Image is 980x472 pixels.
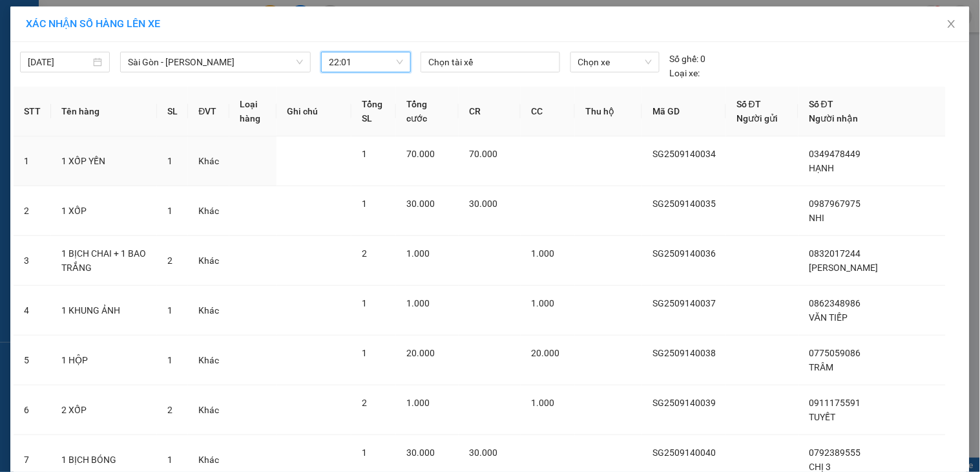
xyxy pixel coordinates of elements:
span: 0832017244 [809,248,860,259]
span: TUYẾT [809,412,835,422]
span: SG2509140036 [652,248,716,259]
input: 14/09/2025 [28,55,90,69]
span: TRÂM [809,362,833,372]
span: 70.000 [406,149,435,159]
p: VP [GEOGRAPHIC_DATA]: [5,47,189,78]
td: 2 [14,186,51,236]
span: 1.000 [531,298,554,308]
span: 1 [362,348,367,358]
td: Khác [188,136,229,186]
span: SG2509140040 [652,447,716,458]
span: SG2509140037 [652,298,716,308]
span: 30.000 [469,447,497,458]
th: Loại hàng [229,87,276,136]
span: 1 [167,355,172,365]
span: Sài Gòn - Phan Rang [128,52,303,72]
strong: 342 [PERSON_NAME], P1, Q10, TP.HCM - 0931 556 979 [5,48,187,78]
span: CHỊ 3 [809,462,831,472]
span: 30.000 [406,447,435,458]
td: 1 KHUNG ẢNH [51,286,157,336]
th: CR [459,87,521,136]
span: 0775059086 [809,348,860,358]
span: SG2509140034 [652,149,716,159]
span: 2 [362,248,367,259]
span: 1.000 [406,398,430,408]
td: 1 XỐP [51,186,157,236]
span: 20.000 [406,348,435,358]
span: Người nhận [809,113,858,123]
td: 1 HỘP [51,336,157,385]
td: Khác [188,336,229,385]
td: Khác [188,236,229,286]
span: 20.000 [531,348,559,358]
td: 1 [14,136,51,186]
td: Khác [188,286,229,336]
div: 0 [670,52,706,66]
span: HẠNH [809,163,834,173]
th: CC [521,87,575,136]
span: VP [PERSON_NAME]: [5,80,101,92]
button: Close [933,6,970,43]
span: 1.000 [531,398,554,408]
td: 6 [14,385,51,435]
th: Ghi chú [276,87,351,136]
th: Tổng SL [351,87,396,136]
span: close [946,19,957,29]
th: Tổng cước [396,87,459,136]
span: Số ĐT [809,99,833,109]
th: Mã GD [642,87,726,136]
span: SG2509140038 [652,348,716,358]
td: 1 BỊCH CHAI + 1 BAO TRẮNG [51,236,157,286]
span: 1 [362,198,367,209]
span: 1.000 [531,248,554,259]
td: Khác [188,186,229,236]
td: 5 [14,336,51,385]
span: SG2509140035 [652,198,716,209]
span: SG2509140039 [652,398,716,408]
span: 0862348986 [809,298,860,308]
span: 0349478449 [809,149,860,159]
span: 0987967975 [809,198,860,209]
span: 2 [167,405,172,415]
span: 22:01 [329,52,403,72]
span: Số ĐT [736,99,761,109]
span: 1 [362,298,367,308]
span: 1 [167,156,172,166]
span: down [296,58,304,66]
span: 2 [167,255,172,266]
td: 2 XỐP [51,385,157,435]
th: Thu hộ [575,87,642,136]
span: 2 [362,398,367,408]
td: 4 [14,286,51,336]
span: 1 [362,447,367,458]
th: STT [14,87,51,136]
span: 70.000 [469,149,497,159]
span: 1 [167,455,172,465]
span: [PERSON_NAME] [809,263,878,273]
span: 0792389555 [809,447,860,458]
span: 1 [167,206,172,216]
span: 1.000 [406,248,430,259]
span: 30.000 [469,198,497,209]
strong: NHƯ QUỲNH [36,5,158,30]
td: Khác [188,385,229,435]
span: Số ghế: [670,52,699,66]
th: Tên hàng [51,87,157,136]
span: NHI [809,213,824,223]
span: 1 [167,305,172,316]
td: 1 XỐP YẾN [51,136,157,186]
span: 1 [362,149,367,159]
span: Chọn xe [578,52,652,72]
th: ĐVT [188,87,229,136]
span: VĂN TIẾP [809,312,848,323]
span: 30.000 [406,198,435,209]
th: SL [157,87,188,136]
td: 3 [14,236,51,286]
span: XÁC NHẬN SỐ HÀNG LÊN XE [26,17,160,30]
span: 1.000 [406,298,430,308]
span: 0911175591 [809,398,860,408]
span: Loại xe: [670,66,700,80]
span: Người gửi [736,113,778,123]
